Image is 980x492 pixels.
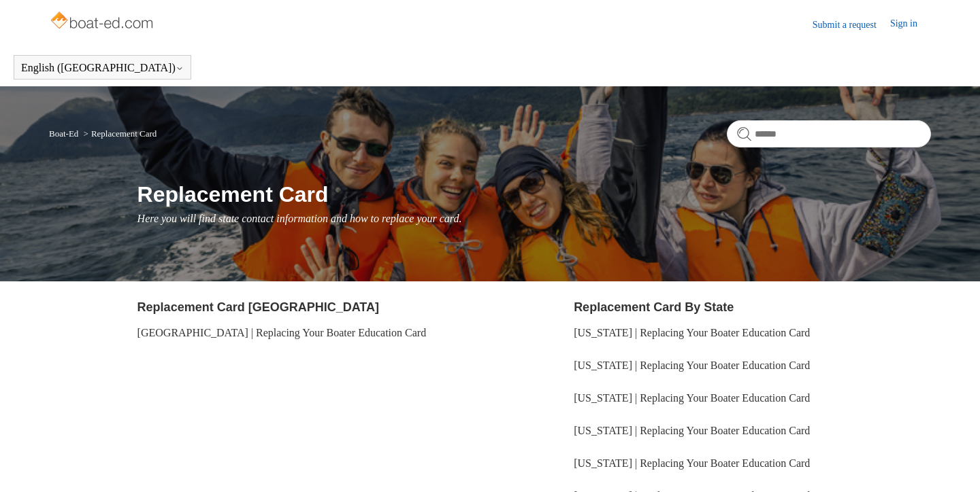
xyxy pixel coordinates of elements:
button: English ([GEOGRAPHIC_DATA]) [21,62,184,74]
a: Replacement Card [GEOGRAPHIC_DATA] [137,300,379,314]
h1: Replacement Card [137,178,931,211]
a: Submit a request [813,18,890,32]
li: Replacement Card [81,128,157,139]
input: Search [727,120,931,147]
a: Sign in [890,16,931,33]
li: Boat-Ed [49,128,81,139]
p: Here you will find state contact information and how to replace your card. [137,211,931,227]
a: Boat-Ed [49,128,78,139]
a: [US_STATE] | Replacing Your Boater Education Card [574,457,810,469]
a: [US_STATE] | Replacing Your Boater Education Card [574,327,810,338]
a: [US_STATE] | Replacing Your Boater Education Card [574,425,810,436]
a: [US_STATE] | Replacing Your Boater Education Card [574,392,810,404]
a: Replacement Card By State [574,300,734,314]
img: Boat-Ed Help Center home page [49,8,157,35]
a: [US_STATE] | Replacing Your Boater Education Card [574,359,810,371]
div: Chat Support [892,446,970,482]
a: [GEOGRAPHIC_DATA] | Replacing Your Boater Education Card [137,327,427,338]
